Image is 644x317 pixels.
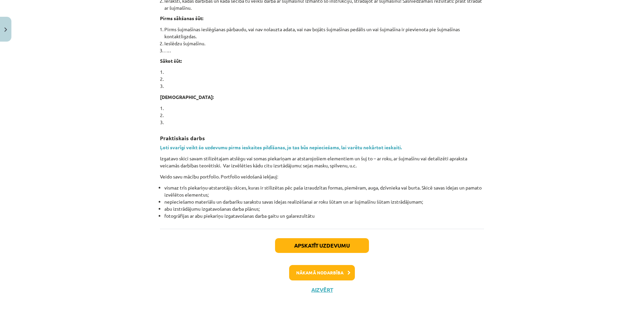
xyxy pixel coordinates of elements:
[289,265,355,280] button: Nākamā nodarbība
[275,238,369,253] button: Apskatīt uzdevumu
[164,205,484,212] li: abu izstrādājumu izgatavošanas darba plānus;
[160,105,484,126] p: 1. 2. 3.
[164,26,484,40] li: Pirms šujmašīnas ieslēgšanas pārbaudu, vai nav nolauzta adata, vai nav bojāts šujmašīnas pedālis ...
[164,40,484,47] li: Ieslēdzu šujmašīnu.
[309,286,335,293] button: Aizvērt
[164,184,484,198] li: vismaz trīs piekariņu-atstarotāju skices, kuras ir stilizētas pēc paša izraudzītas formas, piemēr...
[4,28,7,32] img: icon-close-lesson-0947bae3869378f0d4975bcd49f059093ad1ed9edebbc8119c70593378902aed.svg
[160,155,484,169] p: Izgatavo skici savam stilizētajam atslēgu vai somas piekariņam ar atstarojošiem elementiem un šuj...
[160,94,214,100] b: [DEMOGRAPHIC_DATA]:
[160,135,205,142] strong: Praktiskais darbs
[164,198,484,205] li: nepieciešamo materiālu un darbarīku sarakstu savas idejas realizēšanai ar roku šūtam un ar šujmaš...
[160,173,484,180] p: Veido savu mācību portfolio. Portfolio veidošanā iekļauj:
[164,47,484,54] li: . …
[160,58,182,64] strong: Sākot šūt:
[160,144,402,150] span: Ļoti svarīgi veikt šo uzdevumu pirms ieskaites pildīšanas, jo tas būs nepieciešams, lai varētu no...
[164,212,484,219] li: fotogrāfijas ar abu piekariņu izgatavošanas darba gaitu un galarezultātu
[160,68,484,90] p: 1. 2. 3.
[160,15,203,21] strong: Pirms sākšanas šūt:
